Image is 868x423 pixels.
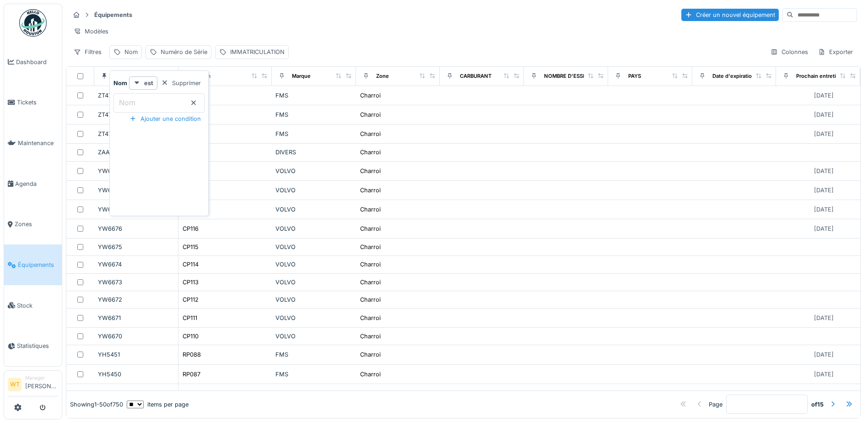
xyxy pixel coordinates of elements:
div: VOLVO [275,224,352,233]
div: Modèles [70,25,113,38]
div: CP114 [183,260,199,269]
div: CP112 [183,295,199,304]
div: VOLVO [275,243,352,251]
div: items per page [127,400,189,409]
div: Showing 1 - 50 of 750 [70,400,123,409]
div: FMS [275,389,352,398]
div: YW6678 [98,186,174,195]
div: FMS [275,130,352,138]
div: CP110 [183,332,199,341]
label: Nom [117,97,137,108]
div: Charroi [360,224,381,233]
div: YW6674 [98,260,174,269]
div: YW6672 [98,295,174,304]
div: YW6679 [98,167,174,175]
div: Charroi [360,186,381,195]
li: WT [8,378,22,391]
div: VOLVO [275,186,352,195]
div: [DATE] [814,350,834,359]
div: VOLVO [275,295,352,304]
div: Nom [124,48,138,56]
div: Charroi [360,243,381,251]
div: Charroi [360,278,381,287]
div: CARBURANT [460,72,491,80]
div: YW6676 [98,224,174,233]
div: Charroi [360,260,381,269]
div: Exporter [814,45,857,59]
div: Charroi [360,389,381,398]
div: NOMBRE D'ESSIEU [544,72,591,80]
div: DIVERS [275,148,352,157]
div: Manager [25,374,58,381]
div: YH5451 [98,350,174,359]
div: Ajouter une condition [126,113,205,125]
span: Maintenance [18,139,58,147]
div: Page [709,400,722,409]
div: Zone [376,72,389,80]
div: Charroi [360,205,381,214]
div: ZT4725 [98,110,174,119]
div: Charroi [360,370,381,379]
div: FMS [275,91,352,100]
div: Charroi [360,295,381,304]
div: ZT4727 [98,91,174,100]
div: YW6673 [98,278,174,287]
img: Badge_color-CXgf-gQk.svg [19,9,47,37]
div: YW6677 [98,205,174,214]
div: RP087 [183,370,200,379]
div: Marque [292,72,311,80]
div: ZAAA493 [98,148,174,157]
span: Zones [15,220,58,228]
div: Charroi [360,314,381,322]
span: Équipements [18,260,58,269]
div: VOLVO [275,167,352,175]
div: RP086 [183,389,201,398]
span: Stock [17,301,58,310]
div: YH5448 [98,389,174,398]
div: CP116 [183,224,199,233]
div: VOLVO [275,314,352,322]
div: CP113 [183,278,199,287]
div: [DATE] [814,205,834,214]
div: [DATE] [814,110,834,119]
div: Charroi [360,148,381,157]
div: [DATE] [814,224,834,233]
div: IMMATRICULATION [230,48,285,56]
div: PAYS [628,72,641,80]
div: Charroi [360,167,381,175]
div: Charroi [360,332,381,341]
div: [DATE] [814,314,834,322]
span: Tickets [17,98,58,107]
span: Statistiques [17,342,58,350]
div: Numéro de Série [161,48,207,56]
div: Prochain entretien [796,72,842,80]
div: [DATE] [814,370,834,379]
div: FMS [275,110,352,119]
div: VOLVO [275,278,352,287]
div: YW6671 [98,314,174,322]
div: YH5450 [98,370,174,379]
strong: est [144,79,153,87]
div: [DATE] [814,389,834,398]
li: [PERSON_NAME] [25,374,58,394]
div: Filtres [70,45,106,59]
div: RP088 [183,350,201,359]
div: Créer un nouvel équipement [681,9,779,21]
div: Charroi [360,91,381,100]
div: Colonnes [766,45,812,59]
div: FMS [275,350,352,359]
div: [DATE] [814,167,834,175]
span: Agenda [15,179,58,188]
div: CP115 [183,243,199,251]
strong: Nom [113,79,127,87]
div: CP111 [183,314,197,322]
div: Charroi [360,130,381,138]
div: [DATE] [814,186,834,195]
div: Supprimer [157,77,205,89]
strong: of 15 [811,400,824,409]
div: Date d'expiration [712,72,755,80]
div: VOLVO [275,260,352,269]
strong: Équipements [91,11,136,19]
div: [DATE] [814,91,834,100]
div: Charroi [360,350,381,359]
